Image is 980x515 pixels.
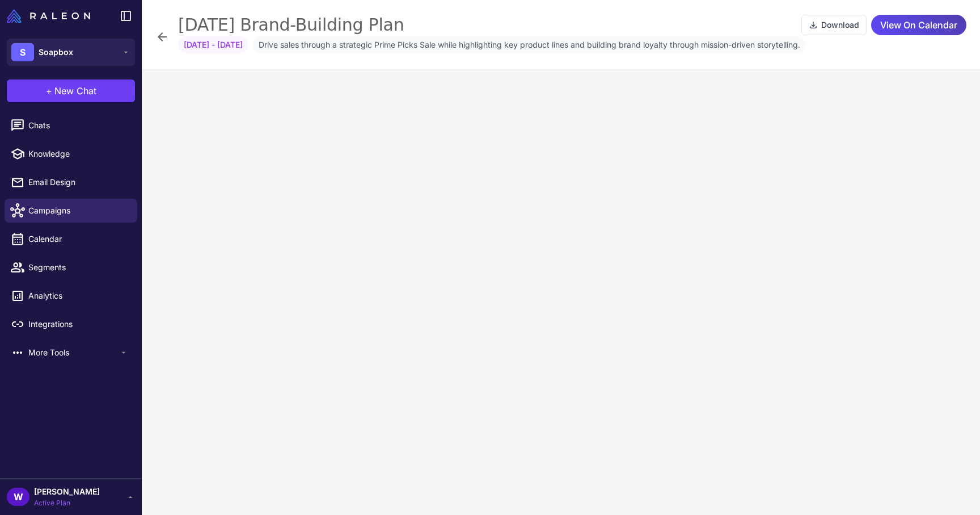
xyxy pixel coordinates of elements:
div: S [11,43,34,61]
span: [PERSON_NAME] [34,485,100,498]
div: W [7,488,29,506]
div: [DATE] Brand-Building Plan [178,14,404,36]
button: +New Chat [7,79,135,102]
a: Calendar [5,227,137,251]
a: Raleon Logo [7,9,95,23]
span: Drive sales through a strategic Prime Picks Sale while highlighting key product lines and buildin... [253,36,806,53]
a: Email Design [5,170,137,194]
span: [DATE] - [DATE] [178,36,248,53]
span: Active Plan [34,498,100,508]
span: Calendar [28,233,128,245]
button: Download [801,15,867,35]
span: Knowledge [28,148,128,160]
a: Integrations [5,312,137,336]
span: Integrations [28,318,128,330]
span: More Tools [28,346,119,359]
span: Soapbox [39,46,73,58]
span: Segments [28,261,128,274]
button: SSoapbox [7,39,135,66]
span: View On Calendar [880,15,957,35]
span: Email Design [28,176,128,189]
span: Chats [28,119,128,132]
img: Raleon Logo [7,9,90,23]
span: Analytics [28,290,128,302]
a: Knowledge [5,142,137,166]
span: + [46,84,52,98]
span: New Chat [54,84,96,98]
a: Chats [5,114,137,137]
a: Segments [5,256,137,279]
a: Campaigns [5,199,137,223]
a: Analytics [5,284,137,308]
span: Campaigns [28,204,128,217]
